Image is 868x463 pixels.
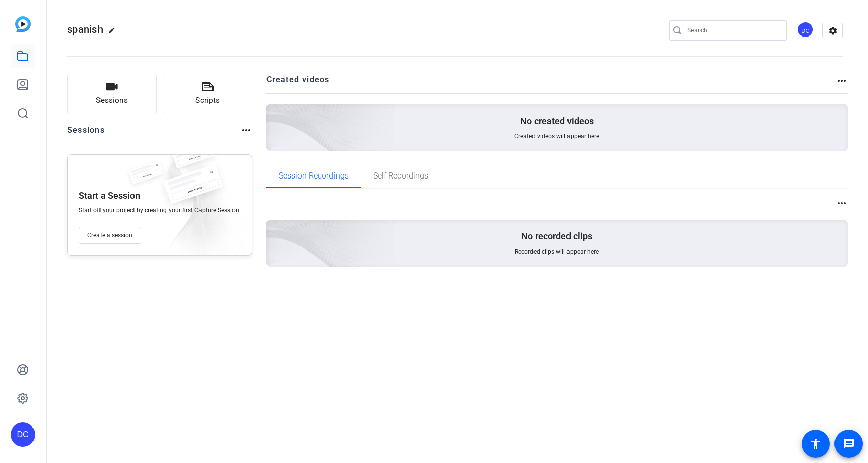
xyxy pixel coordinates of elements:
button: Sessions [67,74,157,114]
span: Session Recordings [279,172,349,180]
span: spanish [67,23,103,35]
h2: Created videos [266,74,836,93]
mat-icon: more_horiz [836,197,848,209]
mat-icon: more_horiz [836,75,848,87]
mat-icon: message [843,438,855,450]
p: No recorded clips [521,230,592,242]
img: fake-session.png [165,139,221,176]
mat-icon: settings [823,23,843,39]
mat-icon: more_horiz [240,124,252,136]
button: Scripts [163,74,253,114]
span: Create a session [87,231,132,239]
span: Self Recordings [373,172,428,180]
p: No created videos [520,115,594,127]
span: Created videos will appear here [514,132,599,140]
img: embarkstudio-empty-session.png [153,119,395,339]
img: blue-gradient.svg [15,16,31,32]
p: Start a Session [79,190,140,202]
mat-icon: accessibility [810,438,822,450]
div: DC [11,422,35,447]
input: Search [687,24,779,37]
h2: Sessions [67,124,105,144]
ngx-avatar: Daniel Calderon [797,21,815,39]
button: Create a session [79,227,141,244]
span: Recorded clips will appear here [515,247,599,256]
div: DC [797,21,814,38]
span: Sessions [96,95,128,106]
span: Start off your project by creating your first Capture Session. [79,206,241,215]
mat-icon: edit [108,27,120,39]
img: fake-session.png [155,165,231,215]
img: Creted videos background [153,4,395,224]
img: fake-session.png [123,161,169,191]
span: Scripts [195,95,220,106]
img: embarkstudio-empty-session.png [148,152,247,260]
